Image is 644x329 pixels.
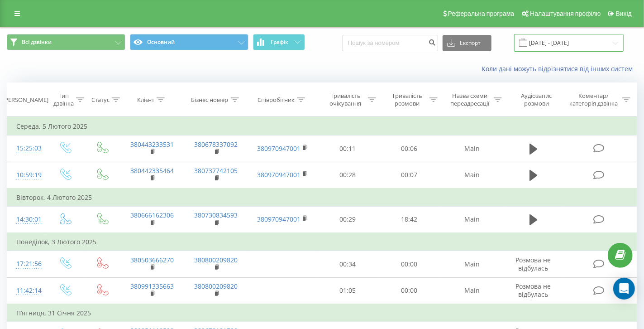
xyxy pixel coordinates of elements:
[378,206,440,233] td: 18:42
[16,166,37,184] div: 10:59:19
[512,92,561,107] div: Аудіозапис розмови
[16,211,37,228] div: 14:30:01
[317,277,378,304] td: 01:05
[448,92,491,107] div: Назва схеми переадресації
[317,251,378,277] td: 00:34
[271,39,288,45] span: Графік
[567,92,620,107] div: Коментар/категорія дзвінка
[195,211,238,219] a: 380730834593
[448,10,515,17] span: Реферальна програма
[440,206,504,233] td: Main
[378,277,440,304] td: 00:00
[191,96,229,104] div: Бізнес номер
[440,277,504,304] td: Main
[317,135,378,162] td: 00:11
[7,117,637,135] td: Середа, 5 Лютого 2025
[3,96,48,104] div: [PERSON_NAME]
[317,162,378,189] td: 00:28
[325,92,366,107] div: Тривалість очікування
[7,189,637,207] td: Вівторок, 4 Лютого 2025
[16,140,37,157] div: 15:25:03
[530,10,601,17] span: Налаштування профілю
[130,166,174,175] a: 380442335464
[258,96,295,104] div: Співробітник
[257,144,301,153] a: 380970947001
[440,135,504,162] td: Main
[386,92,427,107] div: Тривалість розмови
[195,140,238,149] a: 380678337092
[516,282,551,299] span: Розмова не відбулась
[378,251,440,277] td: 00:00
[130,282,174,290] a: 380991335663
[16,255,37,273] div: 17:21:56
[378,135,440,162] td: 00:06
[342,35,438,51] input: Пошук за номером
[613,278,635,300] div: Open Intercom Messenger
[378,162,440,189] td: 00:07
[91,96,110,104] div: Статус
[130,140,174,149] a: 380443233531
[440,251,504,277] td: Main
[482,64,637,73] a: Коли дані можуть відрізнятися вiд інших систем
[195,256,238,264] a: 380800209820
[195,166,238,175] a: 380737742105
[137,96,154,104] div: Клієнт
[317,206,378,233] td: 00:29
[7,304,637,322] td: П’ятниця, 31 Січня 2025
[195,282,238,290] a: 380800209820
[516,256,551,272] span: Розмова не відбулась
[443,35,491,51] button: Експорт
[616,10,632,17] span: Вихід
[130,211,174,219] a: 380666162306
[440,162,504,189] td: Main
[53,92,74,107] div: Тип дзвінка
[257,215,301,223] a: 380970947001
[7,233,637,251] td: Понеділок, 3 Лютого 2025
[130,256,174,264] a: 380503666270
[22,39,52,46] span: Всі дзвінки
[130,34,248,50] button: Основний
[16,282,37,300] div: 11:42:14
[7,34,125,50] button: Всі дзвінки
[257,170,301,179] a: 380970947001
[253,34,305,50] button: Графік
